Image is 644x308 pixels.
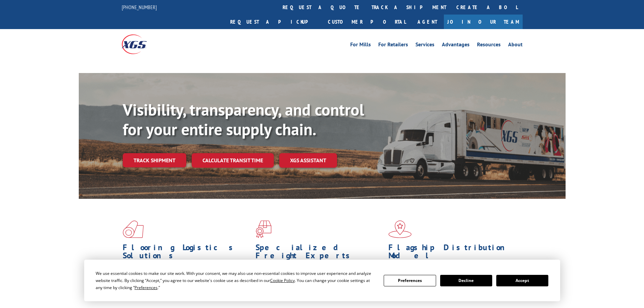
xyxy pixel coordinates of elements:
[225,15,323,29] a: Request a pickup
[122,4,157,10] a: [PHONE_NUMBER]
[270,278,295,283] span: Cookie Policy
[123,99,364,140] b: Visibility, transparency, and control for your entire supply chain.
[84,260,560,301] div: Cookie Consent Prompt
[415,42,434,49] a: Services
[350,42,371,49] a: For Mills
[444,15,523,29] a: Join Our Team
[440,275,492,286] button: Decline
[378,42,408,49] a: For Retailers
[411,15,444,29] a: Agent
[323,15,411,29] a: Customer Portal
[477,42,501,49] a: Resources
[388,243,516,263] h1: Flagship Distribution Model
[135,285,158,290] span: Preferences
[123,220,144,238] img: xgs-icon-total-supply-chain-intelligence-red
[96,270,376,291] div: We use essential cookies to make our site work. With your consent, we may also use non-essential ...
[123,153,186,167] a: Track shipment
[279,153,337,168] a: XGS ASSISTANT
[384,275,436,286] button: Preferences
[123,243,251,263] h1: Flooring Logistics Solutions
[442,42,470,49] a: Advantages
[256,243,383,263] h1: Specialized Freight Experts
[508,42,523,49] a: About
[496,275,548,286] button: Accept
[192,153,274,168] a: Calculate transit time
[388,220,412,238] img: xgs-icon-flagship-distribution-model-red
[256,220,271,238] img: xgs-icon-focused-on-flooring-red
